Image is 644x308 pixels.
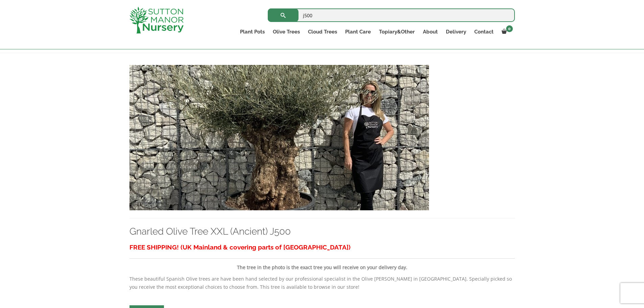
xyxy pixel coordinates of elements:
[470,27,498,37] a: Contact
[442,27,470,37] a: Delivery
[129,65,429,210] img: Gnarled Olive Tree XXL (Ancient) J500 - 0F1C4100 1E0B 4D0E 9E85 022EA7EAAE7B 1 105 c
[129,241,515,254] h3: FREE SHIPPING! (UK Mainland & covering parts of [GEOGRAPHIC_DATA])
[419,27,442,37] a: About
[269,27,304,37] a: Olive Trees
[237,264,407,270] strong: The tree in the photo is the exact tree you will receive on your delivery day.
[129,241,515,291] div: These beautiful Spanish Olive trees are have been hand selected by our professional specialist in...
[498,27,515,37] a: 0
[304,27,341,37] a: Cloud Trees
[129,226,291,237] a: Gnarled Olive Tree XXL (Ancient) J500
[341,27,375,37] a: Plant Care
[268,8,515,22] input: Search...
[506,25,513,32] span: 0
[129,7,184,33] img: logo
[236,27,269,37] a: Plant Pots
[375,27,419,37] a: Topiary&Other
[129,134,429,140] a: Gnarled Olive Tree XXL (Ancient) J500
